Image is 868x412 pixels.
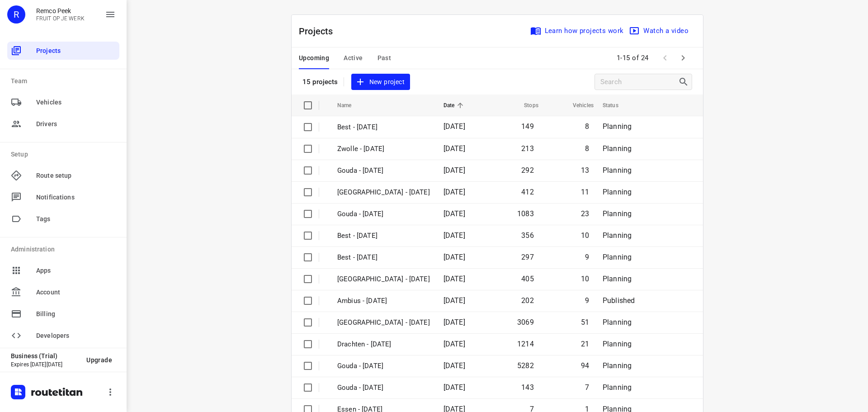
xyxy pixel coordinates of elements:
span: [DATE] [443,296,465,305]
span: 5282 [517,361,534,370]
span: Account [36,288,116,297]
span: 1214 [517,340,534,348]
input: Search projects [600,75,678,89]
div: Apps [7,261,119,279]
p: Antwerpen - Monday [337,274,430,284]
span: Planning [603,122,632,131]
span: Projects [36,46,116,56]
p: Remco Peek [36,7,85,14]
span: Status [603,100,630,111]
span: Published [603,296,635,305]
span: 149 [521,122,534,131]
span: Vehicles [561,100,594,111]
div: Vehicles [7,93,119,111]
span: 8 [585,144,589,153]
span: New project [357,76,405,88]
span: Active [344,52,363,64]
span: 202 [521,296,534,305]
p: Team [11,76,119,86]
span: [DATE] [443,209,465,218]
span: 21 [581,340,589,348]
span: Planning [603,231,632,240]
p: Zwolle - Monday [337,317,430,328]
span: 3069 [517,318,534,327]
span: Planning [603,361,632,370]
span: 213 [521,144,534,153]
span: Planning [603,144,632,153]
span: [DATE] [443,361,465,370]
button: New project [351,74,410,90]
span: [DATE] [443,144,465,153]
span: Upgrade [86,356,112,364]
span: [DATE] [443,318,465,327]
div: R [7,5,25,24]
span: Planning [603,340,632,348]
p: Best - Friday [337,122,430,133]
p: FRUIT OP JE WERK [36,15,85,22]
span: Developers [36,331,116,341]
p: Gouda - Friday [337,166,430,176]
span: 9 [585,253,589,261]
span: Upcoming [299,52,329,64]
p: Gouda - Thursday [337,209,430,219]
span: Vehicles [36,98,116,107]
span: Name [337,100,363,111]
p: Setup [11,150,119,159]
span: 356 [521,231,534,240]
span: 1083 [517,209,534,218]
span: [DATE] [443,253,465,261]
p: Drachten - Monday [337,339,430,350]
span: 297 [521,253,534,261]
p: Projects [299,24,340,38]
span: Planning [603,188,632,196]
div: Developers [7,327,119,345]
p: Gouda - Monday [337,361,430,371]
span: 10 [581,231,589,240]
div: Projects [7,42,119,60]
span: 412 [521,188,534,196]
span: 23 [581,209,589,218]
span: 143 [521,383,534,392]
span: Previous Page [656,49,674,67]
span: Stops [512,100,538,111]
p: Zwolle - Thursday [337,187,430,198]
div: Search [678,76,692,87]
span: Route setup [36,171,116,180]
div: Billing [7,305,119,323]
div: Notifications [7,188,119,206]
span: Planning [603,383,632,392]
span: Next Page [674,49,692,67]
span: Billing [36,309,116,319]
span: 9 [585,296,589,305]
span: Planning [603,275,632,283]
span: Planning [603,318,632,327]
p: Ambius - Monday [337,296,430,306]
span: [DATE] [443,340,465,348]
p: Business (Trial) [11,352,79,360]
span: Planning [603,253,632,261]
p: Gouda - Friday [337,383,430,393]
span: 11 [581,188,589,196]
span: Planning [603,166,632,175]
span: 10 [581,275,589,283]
span: 7 [585,383,589,392]
span: [DATE] [443,275,465,283]
span: [DATE] [443,188,465,196]
div: Account [7,283,119,301]
div: Drivers [7,115,119,133]
span: 13 [581,166,589,175]
span: Tags [36,214,116,224]
span: Past [377,52,392,64]
span: [DATE] [443,122,465,131]
p: Best - Thursday [337,231,430,241]
p: Zwolle - Friday [337,144,430,154]
span: [DATE] [443,231,465,240]
span: Drivers [36,119,116,129]
span: Date [443,100,467,111]
span: 51 [581,318,589,327]
button: Upgrade [79,352,119,368]
span: Planning [603,209,632,218]
span: 1-15 of 24 [613,48,652,68]
span: 8 [585,122,589,131]
span: Notifications [36,193,116,202]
